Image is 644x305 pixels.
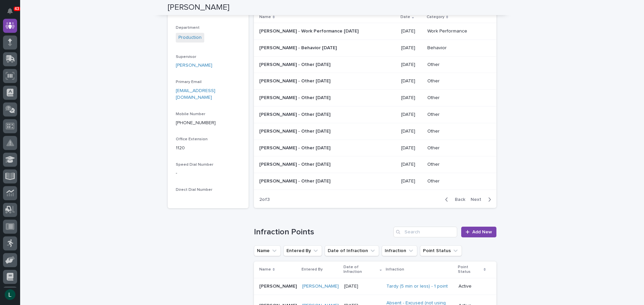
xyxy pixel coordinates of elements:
p: 43 [15,6,19,11]
p: [DATE] [401,95,422,101]
button: users-avatar [3,288,17,302]
p: Behavior [427,45,486,51]
p: Other [427,78,486,84]
p: [DATE] [401,62,422,68]
p: [PERSON_NAME] - Other [DATE] [259,144,332,151]
a: Add New [461,227,496,237]
p: [DATE] [344,284,381,289]
span: Department [176,26,200,30]
button: Back [440,197,468,203]
p: [PERSON_NAME] - Work Performance [DATE] [259,27,360,34]
span: Mobile Number [176,112,205,116]
button: Infraction [382,245,417,256]
a: Production [178,34,202,41]
h1: Infraction Points [254,227,391,237]
p: [PERSON_NAME] - Behavior [DATE] [259,44,338,51]
p: [PERSON_NAME] - Other [DATE] [259,110,332,118]
div: Notifications43 [8,8,17,19]
button: Next [468,197,496,203]
p: - [176,170,240,177]
tr: [PERSON_NAME] - Other [DATE][PERSON_NAME] - Other [DATE] [DATE]Other [254,73,496,90]
p: [PERSON_NAME] - Other [DATE] [259,94,332,101]
span: Back [451,197,465,202]
p: [DATE] [401,112,422,118]
button: Point Status [420,245,462,256]
p: [DATE] [401,78,422,84]
span: Next [471,197,485,202]
p: [PERSON_NAME] - Other [DATE] [259,177,332,184]
tr: [PERSON_NAME] - Other [DATE][PERSON_NAME] - Other [DATE] [DATE]Other [254,106,496,123]
span: Office Extension [176,137,208,141]
p: 2 of 3 [254,192,275,208]
tr: [PERSON_NAME] - Other [DATE][PERSON_NAME] - Other [DATE] [DATE]Other [254,90,496,106]
tr: [PERSON_NAME][PERSON_NAME] [PERSON_NAME] [DATE]Tardy (5 min or less) - 1 point Active [254,278,496,295]
input: Search [393,227,457,237]
span: Direct Dial Number [176,188,212,192]
p: [PERSON_NAME] - Other [DATE] [259,160,332,167]
p: [DATE] [401,45,422,51]
p: Active [459,284,486,289]
a: [PHONE_NUMBER] [176,121,216,125]
p: [PERSON_NAME] - Other [DATE] [259,61,332,68]
p: [DATE] [401,178,422,184]
p: Date [400,13,410,21]
tr: [PERSON_NAME] - Other [DATE][PERSON_NAME] - Other [DATE] [DATE]Other [254,123,496,140]
span: Supervisor [176,55,196,59]
button: Notifications [3,4,17,18]
p: Entered By [302,266,323,273]
p: [DATE] [401,28,422,34]
tr: [PERSON_NAME] - Other [DATE][PERSON_NAME] - Other [DATE] [DATE]Other [254,156,496,173]
p: Other [427,145,486,151]
a: [EMAIL_ADDRESS][DOMAIN_NAME] [176,88,215,100]
p: [PERSON_NAME] [259,282,298,289]
p: [DATE] [401,145,422,151]
p: Other [427,162,486,167]
tr: [PERSON_NAME] - Behavior [DATE][PERSON_NAME] - Behavior [DATE] [DATE]Behavior [254,40,496,56]
p: Infraction [386,266,404,273]
p: Other [427,178,486,184]
span: Add New [472,230,492,234]
p: Work Performance [427,28,486,34]
p: Point Status [458,263,482,276]
tr: [PERSON_NAME] - Other [DATE][PERSON_NAME] - Other [DATE] [DATE]Other [254,173,496,190]
p: [DATE] [401,129,422,134]
p: Category [427,13,444,21]
button: Date of Infraction [325,245,379,256]
tr: [PERSON_NAME] - Other [DATE][PERSON_NAME] - Other [DATE] [DATE]Other [254,140,496,156]
p: Date of Infraction [343,263,378,276]
a: Tardy (5 min or less) - 1 point [386,284,448,289]
p: Other [427,95,486,101]
tr: [PERSON_NAME] - Other [DATE][PERSON_NAME] - Other [DATE] [DATE]Other [254,56,496,73]
a: [PERSON_NAME] [176,62,212,69]
span: Speed Dial Number [176,163,213,167]
button: Name [254,245,281,256]
span: Primary Email [176,80,202,84]
p: 1120 [176,145,240,152]
p: Name [259,13,271,21]
button: Entered By [283,245,322,256]
a: [PERSON_NAME] [302,284,339,289]
tr: [PERSON_NAME] - Work Performance [DATE][PERSON_NAME] - Work Performance [DATE] [DATE]Work Perform... [254,23,496,40]
p: [PERSON_NAME] - Other [DATE] [259,77,332,84]
p: Other [427,112,486,118]
h2: [PERSON_NAME] [168,3,229,12]
p: [DATE] [401,162,422,167]
p: Other [427,62,486,68]
p: [PERSON_NAME] - Other [DATE] [259,127,332,134]
p: Other [427,129,486,134]
p: Name [259,266,271,273]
